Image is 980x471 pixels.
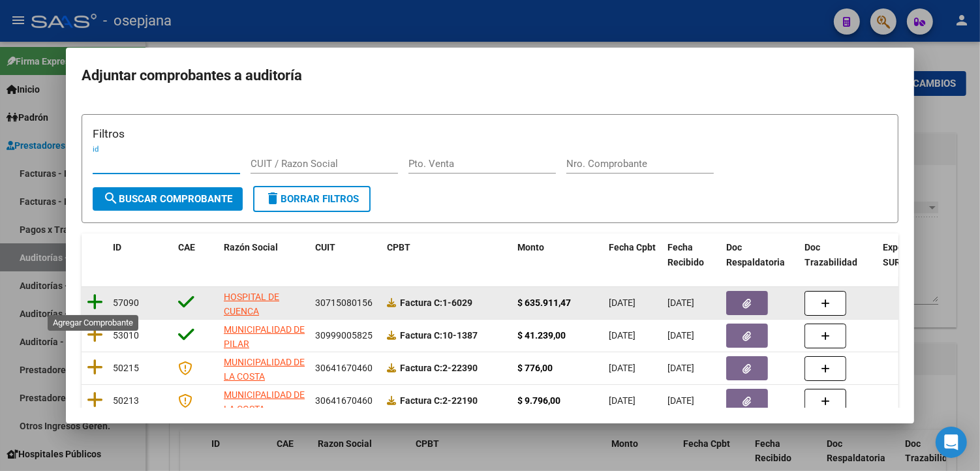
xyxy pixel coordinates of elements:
strong: 2-22390 [400,363,478,373]
datatable-header-cell: Monto [512,234,604,277]
span: 50215 [113,363,139,373]
datatable-header-cell: Razón Social [219,234,310,277]
h3: Filtros [93,125,887,142]
span: MUNICIPALIDAD DE LA COSTA [224,389,305,415]
span: Fecha Cpbt [609,242,656,252]
span: Doc Respaldatoria [726,242,785,267]
datatable-header-cell: CUIT [310,234,382,277]
span: Monto [517,242,544,252]
span: 30641670460 [315,395,373,406]
strong: $ 9.796,00 [517,395,560,406]
span: 30715080156 [315,297,373,308]
button: Buscar Comprobante [93,187,243,211]
datatable-header-cell: Fecha Cpbt [604,234,662,277]
span: [DATE] [609,330,635,341]
span: [DATE] [667,395,694,406]
span: 30641670460 [315,363,373,373]
strong: $ 635.911,47 [517,297,571,308]
span: 53010 [113,330,139,341]
span: [DATE] [667,363,694,373]
strong: 1-6029 [400,297,472,308]
span: [DATE] [609,395,635,406]
mat-icon: delete [265,190,281,206]
span: ID [113,242,121,252]
span: 50213 [113,395,139,406]
span: HOSPITAL DE CUENCA [PERSON_NAME] SERVICIO DE ATENCION MEDICA INTEGRAL PARA LA COMUNIDAD [224,292,305,391]
strong: 2-22190 [400,395,478,406]
mat-icon: search [103,190,119,206]
span: CAE [178,242,195,252]
span: CUIT [315,242,335,252]
span: Fecha Recibido [667,242,704,267]
button: Borrar Filtros [253,186,371,212]
strong: 10-1387 [400,330,478,341]
span: 30999005825 [315,330,373,341]
strong: $ 41.239,00 [517,330,566,341]
span: MUNICIPALIDAD DE PILAR [224,324,305,350]
span: 57090 [113,297,139,308]
datatable-header-cell: CPBT [382,234,512,277]
span: Borrar Filtros [265,193,359,205]
datatable-header-cell: Fecha Recibido [662,234,721,277]
datatable-header-cell: Doc Trazabilidad [799,234,878,277]
div: Open Intercom Messenger [936,427,967,458]
span: [DATE] [609,297,635,308]
datatable-header-cell: Doc Respaldatoria [721,234,799,277]
span: Factura C: [400,395,442,406]
span: Factura C: [400,330,442,341]
span: Buscar Comprobante [103,193,232,205]
span: MUNICIPALIDAD DE LA COSTA [224,357,305,382]
span: [DATE] [667,330,694,341]
h2: Adjuntar comprobantes a auditoría [82,63,898,88]
datatable-header-cell: ID [108,234,173,277]
strong: $ 776,00 [517,363,553,373]
span: CPBT [387,242,410,252]
span: Doc Trazabilidad [804,242,857,267]
span: Expediente SUR Asociado [883,242,941,267]
span: Factura C: [400,363,442,373]
datatable-header-cell: CAE [173,234,219,277]
span: [DATE] [667,297,694,308]
span: Factura C: [400,297,442,308]
span: Razón Social [224,242,278,252]
datatable-header-cell: Expediente SUR Asociado [878,234,949,277]
span: [DATE] [609,363,635,373]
